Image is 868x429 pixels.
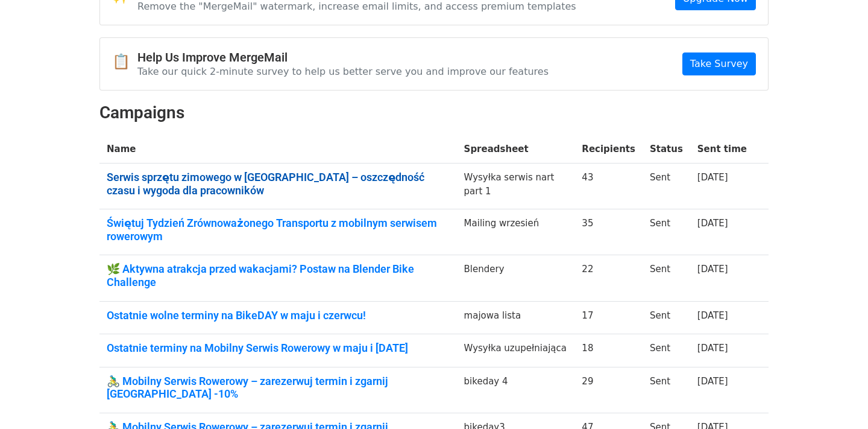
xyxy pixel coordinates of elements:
a: Ostatnie terminy na Mobilny Serwis Rowerowy w maju i [DATE] [107,342,450,355]
td: Mailing wrzesień [457,209,575,255]
td: Wysyłka uzupełniająca [457,334,575,367]
td: 35 [574,209,643,255]
h2: Campaigns [99,103,769,123]
td: bikeday 4 [457,367,575,413]
td: Wysyłka serwis nart part 1 [457,164,575,209]
td: 17 [574,301,643,334]
a: [DATE] [697,264,728,275]
td: Sent [643,255,690,301]
a: [DATE] [697,172,728,183]
a: [DATE] [697,218,728,229]
a: [DATE] [697,310,728,321]
a: 🚴‍♂️ Mobilny Serwis Rowerowy – zarezerwuj termin i zgarnij [GEOGRAPHIC_DATA] -10% [107,375,450,401]
th: Sent time [690,135,754,164]
iframe: Chat Widget [808,371,868,429]
td: 22 [574,255,643,301]
td: Sent [643,164,690,209]
td: majowa lista [457,301,575,334]
td: Sent [643,301,690,334]
th: Name [99,135,457,164]
a: [DATE] [697,343,728,354]
th: Spreadsheet [457,135,575,164]
td: Sent [643,334,690,367]
td: Sent [643,367,690,413]
p: Take our quick 2-minute survey to help us better serve you and improve our features [137,65,549,78]
a: Ostatnie wolne terminy na BikeDAY w maju i czerwcu! [107,309,450,322]
h4: Help Us Improve MergeMail [137,50,549,65]
th: Status [643,135,690,164]
td: 29 [574,367,643,413]
td: Blendery [457,255,575,301]
span: 📋 [112,53,137,71]
th: Recipients [574,135,643,164]
a: Take Survey [682,52,756,75]
a: Świętuj Tydzień Zrównoważonego Transportu z mobilnym serwisem rowerowym [107,217,450,243]
td: 18 [574,334,643,367]
a: Serwis sprzętu zimowego w [GEOGRAPHIC_DATA] – oszczędność czasu i wygoda dla pracowników [107,171,450,197]
td: 43 [574,164,643,209]
a: 🌿 Aktywna atrakcja przed wakacjami? Postaw na Blender Bike Challenge [107,262,450,288]
td: Sent [643,209,690,255]
a: [DATE] [697,376,728,387]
